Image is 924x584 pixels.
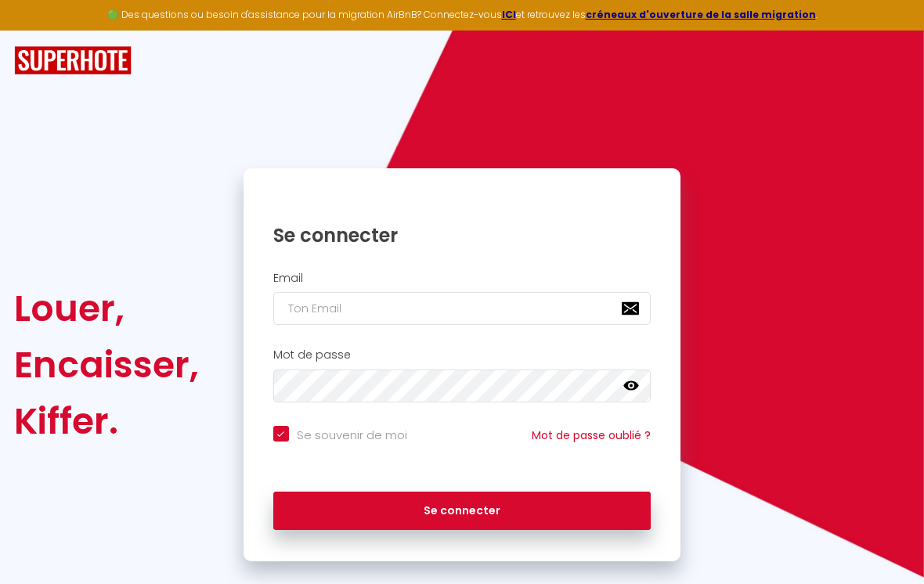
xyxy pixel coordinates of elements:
h2: Mot de passe [273,348,651,362]
input: Ton Email [273,292,651,325]
h2: Email [273,272,651,285]
button: Se connecter [273,492,651,531]
a: créneaux d'ouverture de la salle migration [586,8,816,21]
div: Kiffer. [14,393,199,449]
a: ICI [502,8,516,21]
h1: Se connecter [273,223,651,247]
div: Louer, [14,280,199,337]
div: Encaisser, [14,337,199,393]
a: Mot de passe oublié ? [532,427,651,443]
img: SuperHote logo [14,46,132,75]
